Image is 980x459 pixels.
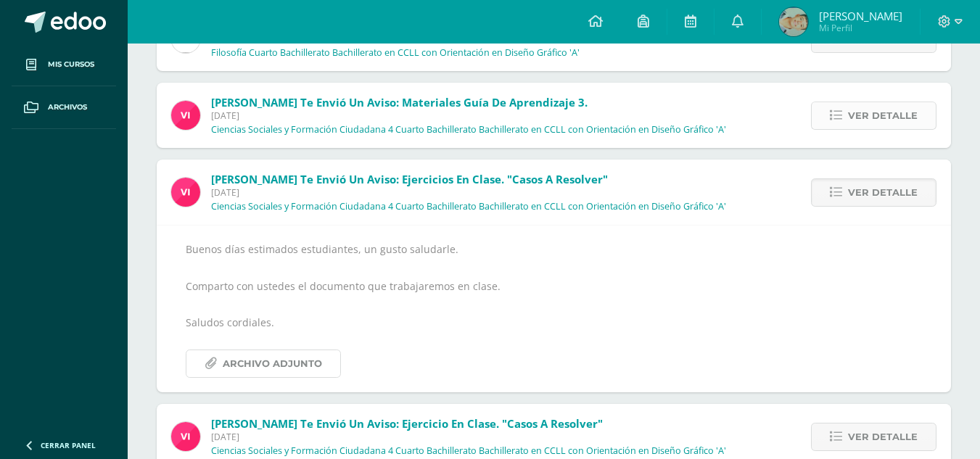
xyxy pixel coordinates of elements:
[171,422,200,451] img: bd6d0aa147d20350c4821b7c643124fa.png
[211,172,608,186] span: [PERSON_NAME] te envió un aviso: Ejercicios en Clase. "Casos a resolver"
[819,22,902,34] span: Mi Perfil
[211,416,603,431] span: [PERSON_NAME] te envió un aviso: Ejercicio en clase. "Casos a resolver"
[211,445,726,457] p: Ciencias Sociales y Formación Ciudadana 4 Cuarto Bachillerato Bachillerato en CCLL con Orientació...
[848,102,918,129] span: Ver detalle
[186,350,341,378] a: Archivo Adjunto
[211,124,726,136] p: Ciencias Sociales y Formación Ciudadana 4 Cuarto Bachillerato Bachillerato en CCLL con Orientació...
[223,350,322,377] span: Archivo Adjunto
[48,59,94,70] span: Mis cursos
[186,240,922,378] div: Buenos días estimados estudiantes, un gusto saludarle. Comparto con ustedes el documento que trab...
[779,7,808,36] img: 7e96c599dc59bbbb4f30c2d78f6b81ba.png
[48,102,87,113] span: Archivos
[171,178,200,207] img: bd6d0aa147d20350c4821b7c643124fa.png
[211,431,726,443] span: [DATE]
[12,44,116,86] a: Mis cursos
[848,423,918,450] span: Ver detalle
[171,101,200,130] img: bd6d0aa147d20350c4821b7c643124fa.png
[41,440,96,450] span: Cerrar panel
[211,201,726,212] p: Ciencias Sociales y Formación Ciudadana 4 Cuarto Bachillerato Bachillerato en CCLL con Orientació...
[211,186,726,199] span: [DATE]
[12,86,116,129] a: Archivos
[819,9,902,23] span: [PERSON_NAME]
[848,179,918,206] span: Ver detalle
[211,95,588,109] span: [PERSON_NAME] te envió un aviso: Materiales Guía de aprendizaje 3.
[211,109,726,122] span: [DATE]
[211,47,580,59] p: Filosofía Cuarto Bachillerato Bachillerato en CCLL con Orientación en Diseño Gráfico 'A'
